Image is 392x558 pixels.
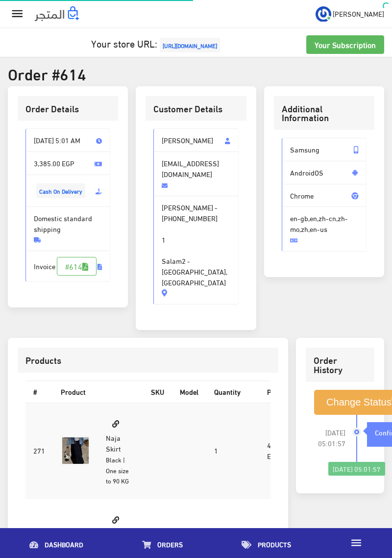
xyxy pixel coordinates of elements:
[282,138,367,161] span: Samsung
[306,35,384,54] a: Your Subscription
[212,531,320,556] a: Products
[25,381,53,403] th: #
[282,161,367,184] span: AndroidOS
[25,403,53,499] td: 271
[143,381,172,403] th: SKU
[206,381,259,403] th: Quantity
[328,462,385,476] div: [DATE] 05:01:57
[316,6,331,22] img: ...
[36,183,85,198] span: Cash On Delivery
[35,6,79,21] img: .
[153,104,238,113] h3: Customer Details
[259,403,296,499] td: 450.00 EGP
[25,152,110,175] span: 3,385.00 EGP
[53,381,143,403] th: Product
[282,206,367,251] span: en-gb,en,zh-cn,zh-mo,zh,en-us
[106,454,122,465] small: Black
[57,257,97,276] a: #614
[282,184,367,207] span: Chrome
[157,538,183,550] span: Orders
[258,538,291,550] span: Products
[259,381,296,403] th: Price
[282,104,367,122] h3: Additional Information
[172,381,206,403] th: Model
[314,427,346,449] span: [DATE] 05:01:57
[153,152,238,196] span: [EMAIL_ADDRESS][DOMAIN_NAME]
[162,224,230,288] span: 1 Salam2 - [GEOGRAPHIC_DATA], [GEOGRAPHIC_DATA]
[113,531,212,556] a: Orders
[45,538,83,550] span: Dashboard
[10,7,24,21] i: 
[153,128,238,152] span: [PERSON_NAME]
[91,34,222,52] a: Your store URL:[URL][DOMAIN_NAME]
[333,7,384,20] span: [PERSON_NAME]
[25,355,270,365] h3: Products
[160,38,220,52] span: [URL][DOMAIN_NAME]
[25,206,110,251] span: Domestic standard shipping
[25,128,110,152] span: [DATE] 5:01 AM
[206,403,259,499] td: 1
[98,403,143,499] td: Naja Skirt
[316,6,384,22] a: ... [PERSON_NAME]
[106,454,129,487] small: | One size to 90 KG
[25,104,110,113] h3: Order Details
[162,213,218,224] span: [PHONE_NUMBER]
[25,251,110,282] span: Invoice
[314,355,367,374] h3: Order History
[153,196,238,304] span: [PERSON_NAME] -
[8,65,384,82] h2: Order #614
[350,536,363,549] i: 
